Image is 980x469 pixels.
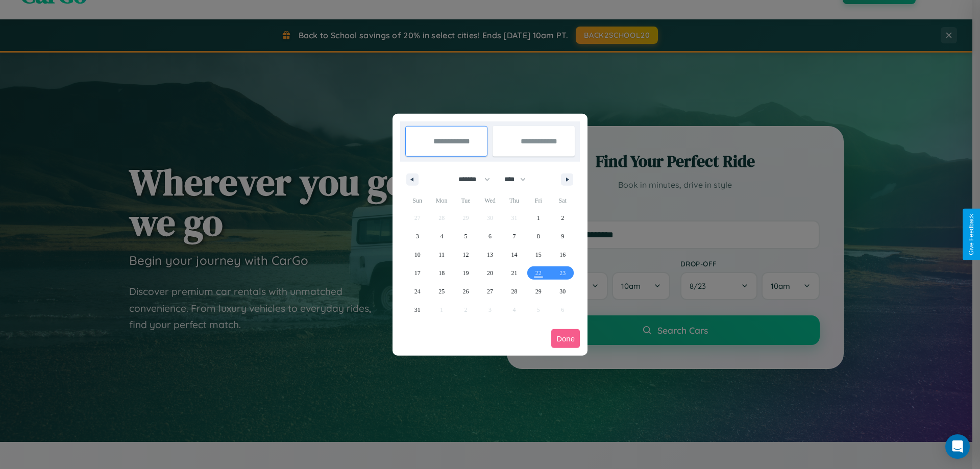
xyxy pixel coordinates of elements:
[502,245,526,264] button: 14
[478,282,502,301] button: 27
[551,264,575,282] button: 23
[487,264,493,282] span: 20
[414,264,421,282] span: 17
[512,227,516,245] span: 7
[561,227,564,245] span: 9
[405,192,429,209] span: Sun
[429,227,453,245] button: 4
[438,264,445,282] span: 18
[429,245,453,264] button: 11
[464,227,468,245] span: 5
[414,301,421,319] span: 31
[405,301,429,319] button: 31
[463,264,469,282] span: 19
[968,214,975,255] div: Give Feedback
[414,282,421,301] span: 24
[488,227,492,245] span: 6
[551,209,575,227] button: 2
[526,227,550,245] button: 8
[405,245,429,264] button: 10
[478,192,502,209] span: Wed
[561,209,564,227] span: 2
[478,245,502,264] button: 13
[551,282,575,301] button: 30
[945,434,970,459] div: Open Intercom Messenger
[463,245,469,264] span: 12
[438,245,445,264] span: 11
[559,245,566,264] span: 16
[559,264,566,282] span: 23
[526,282,550,301] button: 29
[454,264,478,282] button: 19
[551,227,575,245] button: 9
[511,264,517,282] span: 21
[478,227,502,245] button: 6
[537,209,540,227] span: 1
[535,282,542,301] span: 29
[526,209,550,227] button: 1
[526,192,550,209] span: Fri
[463,282,469,301] span: 26
[487,282,493,301] span: 27
[454,192,478,209] span: Tue
[487,245,493,264] span: 13
[405,264,429,282] button: 17
[440,227,443,245] span: 4
[405,227,429,245] button: 3
[502,282,526,301] button: 28
[511,282,517,301] span: 28
[454,245,478,264] button: 12
[454,282,478,301] button: 26
[511,245,517,264] span: 14
[502,192,526,209] span: Thu
[416,227,419,245] span: 3
[551,329,580,348] button: Done
[454,227,478,245] button: 5
[502,227,526,245] button: 7
[429,264,453,282] button: 18
[526,264,550,282] button: 22
[551,245,575,264] button: 16
[478,264,502,282] button: 20
[537,227,540,245] span: 8
[535,245,542,264] span: 15
[535,264,542,282] span: 22
[438,282,445,301] span: 25
[551,192,575,209] span: Sat
[429,282,453,301] button: 25
[559,282,566,301] span: 30
[502,264,526,282] button: 21
[526,245,550,264] button: 15
[405,282,429,301] button: 24
[429,192,453,209] span: Mon
[414,245,421,264] span: 10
